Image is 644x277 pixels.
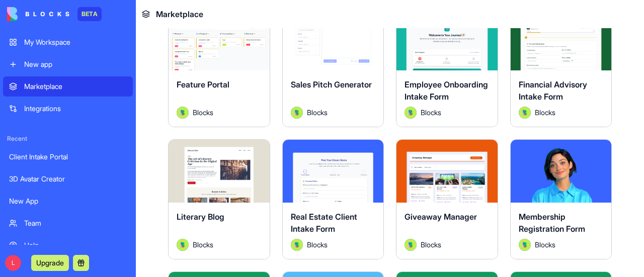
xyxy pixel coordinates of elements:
a: My Workspace [3,32,133,52]
a: Upgrade [31,257,69,267]
img: Avatar [519,239,531,251]
img: Avatar [177,107,189,119]
span: Employee Onboarding Intake Form [405,79,488,102]
div: Team [24,218,127,228]
span: Blocks [421,239,441,250]
a: Sales Pitch GeneratorAvatarBlocks [282,7,384,127]
span: Blocks [535,239,555,250]
span: Literary Blog [177,212,224,222]
div: Help [24,240,127,250]
img: Avatar [519,107,531,119]
span: Membership Registration Form [519,212,585,234]
div: Marketplace [24,81,127,91]
div: BETA [77,7,102,21]
div: 3D Avatar Creator [9,174,127,184]
a: Employee Onboarding Intake FormAvatarBlocks [396,7,498,127]
a: Marketplace [3,76,133,97]
span: Marketplace [156,8,203,20]
img: Avatar [291,107,303,119]
a: Team [3,213,133,233]
a: 3D Avatar Creator [3,169,133,189]
img: Avatar [405,107,417,119]
span: L [5,255,21,271]
span: Financial Advisory Intake Form [519,79,587,102]
div: My Workspace [24,37,127,47]
a: New app [3,54,133,74]
span: Recent [3,135,133,143]
span: Sales Pitch Generator [291,79,372,89]
img: Avatar [291,239,303,251]
a: Client Intake Portal [3,147,133,167]
span: Giveaway Manager [405,212,477,222]
a: Feature PortalAvatarBlocks [168,7,270,127]
button: Upgrade [31,255,69,271]
span: Blocks [193,107,213,118]
span: Blocks [535,107,555,118]
a: Financial Advisory Intake FormAvatarBlocks [510,7,612,127]
span: Blocks [421,107,441,118]
a: Literary BlogAvatarBlocks [168,139,270,259]
span: Blocks [307,239,328,250]
span: Blocks [307,107,328,118]
a: Giveaway ManagerAvatarBlocks [396,139,498,259]
a: Membership Registration FormAvatarBlocks [510,139,612,259]
img: logo [7,7,69,21]
a: BETA [7,7,102,21]
a: Integrations [3,99,133,119]
a: New App [3,191,133,211]
div: New App [9,196,127,206]
a: Help [3,235,133,255]
span: Blocks [193,239,213,250]
div: Client Intake Portal [9,152,127,162]
div: Integrations [24,104,127,114]
img: Avatar [177,239,189,251]
span: Real Estate Client Intake Form [291,212,357,234]
div: New app [24,59,127,69]
a: Real Estate Client Intake FormAvatarBlocks [282,139,384,259]
img: Avatar [405,239,417,251]
span: Feature Portal [177,79,229,89]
